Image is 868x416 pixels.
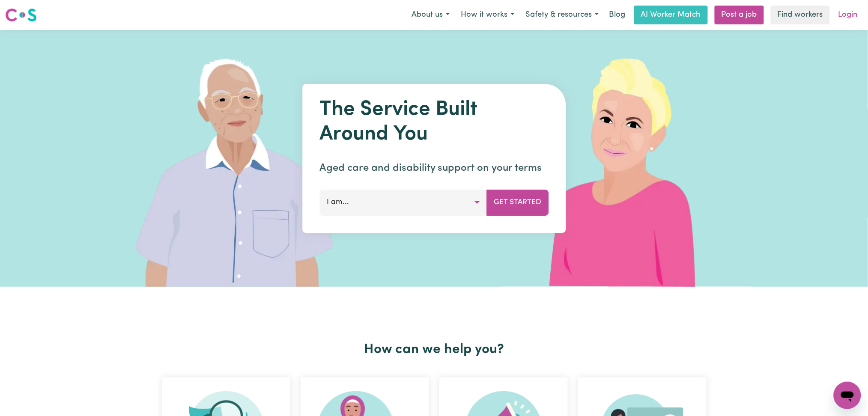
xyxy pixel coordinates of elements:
[834,382,861,409] iframe: Button to launch messaging window
[455,6,520,24] button: How it works
[634,6,708,24] a: AI Worker Match
[319,160,549,176] p: Aged care and disability support on your terms
[5,7,37,23] img: Careseekers logo
[771,6,830,24] a: Find workers
[319,98,549,147] h1: The Service Built Around You
[319,190,487,215] button: I am...
[157,342,712,358] h2: How can we help you?
[486,190,549,215] button: Get Started
[833,6,863,24] a: Login
[406,6,455,24] button: About us
[715,6,764,24] a: Post a job
[520,6,604,24] button: Safety & resources
[5,5,37,25] a: Careseekers logo
[604,6,631,24] a: Blog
